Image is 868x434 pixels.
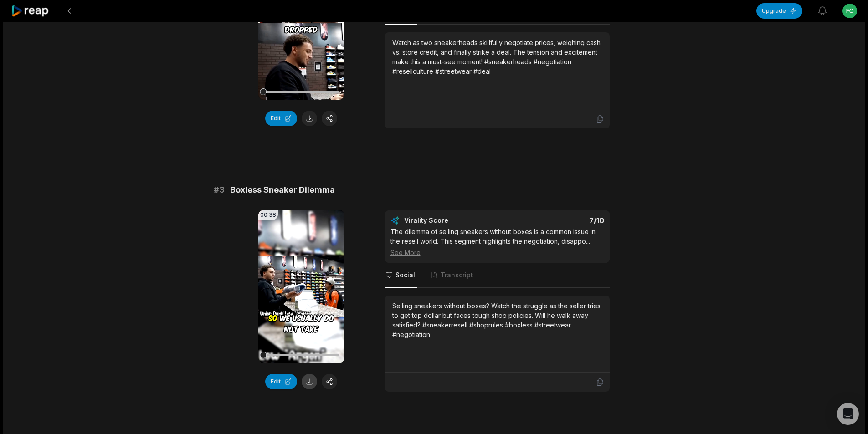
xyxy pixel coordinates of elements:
div: 7 /10 [506,216,604,225]
span: Transcript [441,271,473,280]
span: Boxless Sneaker Dilemma [230,184,335,196]
span: # 3 [214,184,225,196]
button: Edit [265,374,297,389]
div: Selling sneakers without boxes? Watch the struggle as the seller tries to get top dollar but face... [392,301,602,339]
button: Upgrade [756,3,802,19]
button: Edit [265,111,297,126]
div: Watch as two sneakerheads skillfully negotiate prices, weighing cash vs. store credit, and finall... [392,38,602,76]
video: Your browser does not support mp4 format. [258,210,344,363]
div: See More [390,248,604,257]
div: Virality Score [404,216,502,225]
span: Social [395,271,415,280]
div: Open Intercom Messenger [837,403,859,425]
nav: Tabs [385,263,610,288]
div: The dilemma of selling sneakers without boxes is a common issue in the resell world. This segment... [390,227,604,257]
